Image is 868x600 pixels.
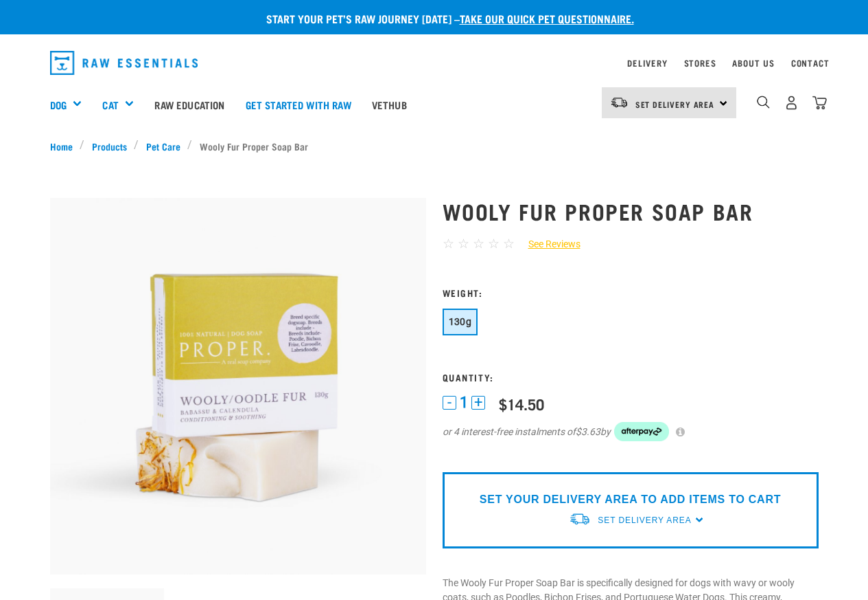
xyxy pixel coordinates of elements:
span: 130g [449,316,472,327]
img: van-moving.png [610,96,629,109]
button: - [443,396,456,410]
span: ☆ [503,236,515,252]
button: + [471,396,485,410]
img: Afterpay [614,422,669,441]
a: See Reviews [515,237,580,252]
img: Oodle soap [50,198,426,575]
span: ☆ [488,236,500,252]
span: 1 [460,395,468,410]
img: home-icon-1@2x.png [757,96,770,109]
a: Vethub [362,77,417,132]
span: $3.63 [576,425,600,439]
div: $14.50 [499,395,544,412]
a: Contact [791,60,830,65]
div: or 4 interest-free instalments of by [443,422,819,441]
img: user.png [784,96,799,110]
nav: breadcrumbs [50,139,819,153]
a: Pet Care [139,139,187,153]
img: Raw Essentials Logo [50,51,198,75]
a: Delivery [627,60,667,65]
img: home-icon@2x.png [812,96,827,110]
a: take our quick pet questionnaire. [460,15,634,21]
img: van-moving.png [569,512,591,526]
a: Products [84,139,134,153]
span: Set Delivery Area [598,515,691,525]
a: Raw Education [144,77,235,132]
h3: Quantity: [443,372,819,382]
a: About Us [732,60,774,65]
span: Set Delivery Area [635,102,715,107]
button: 130g [443,309,478,335]
span: ☆ [473,236,484,252]
span: ☆ [443,236,454,252]
h3: Weight: [443,287,819,298]
a: Dog [50,97,67,113]
a: Stores [684,60,716,65]
a: Cat [102,97,118,113]
span: ☆ [458,236,469,252]
a: Get started with Raw [235,77,362,132]
p: SET YOUR DELIVERY AREA TO ADD ITEMS TO CART [480,491,781,508]
h1: Wooly Fur Proper Soap Bar [443,199,819,223]
nav: dropdown navigation [39,45,830,80]
a: Home [50,139,80,153]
